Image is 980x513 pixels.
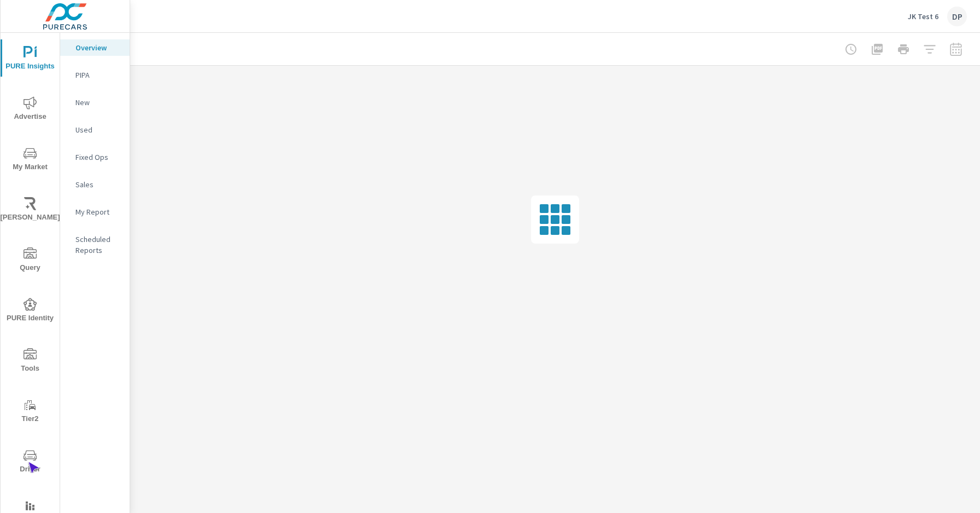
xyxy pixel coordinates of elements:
[60,67,130,83] div: PIPA
[60,231,130,258] div: Scheduled Reports
[908,11,938,21] p: JK Test 6
[4,298,56,325] span: PURE Identity
[4,348,56,375] span: Tools
[4,197,56,224] span: [PERSON_NAME]
[75,70,121,80] p: PIPA
[4,247,56,274] span: Query
[75,152,121,163] p: Fixed Ops
[4,96,56,123] span: Advertise
[4,147,56,174] span: My Market
[60,176,130,193] div: Sales
[75,42,121,53] p: Overview
[75,124,121,135] p: Used
[60,149,130,165] div: Fixed Ops
[75,97,121,108] p: New
[4,399,56,425] span: Tier2
[75,206,121,217] p: My Report
[60,39,130,56] div: Overview
[75,234,121,256] p: Scheduled Reports
[60,122,130,138] div: Used
[75,179,121,190] p: Sales
[4,46,56,73] span: PURE Insights
[60,204,130,220] div: My Report
[947,7,967,26] div: DP
[4,449,56,476] span: Driver
[60,94,130,111] div: New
